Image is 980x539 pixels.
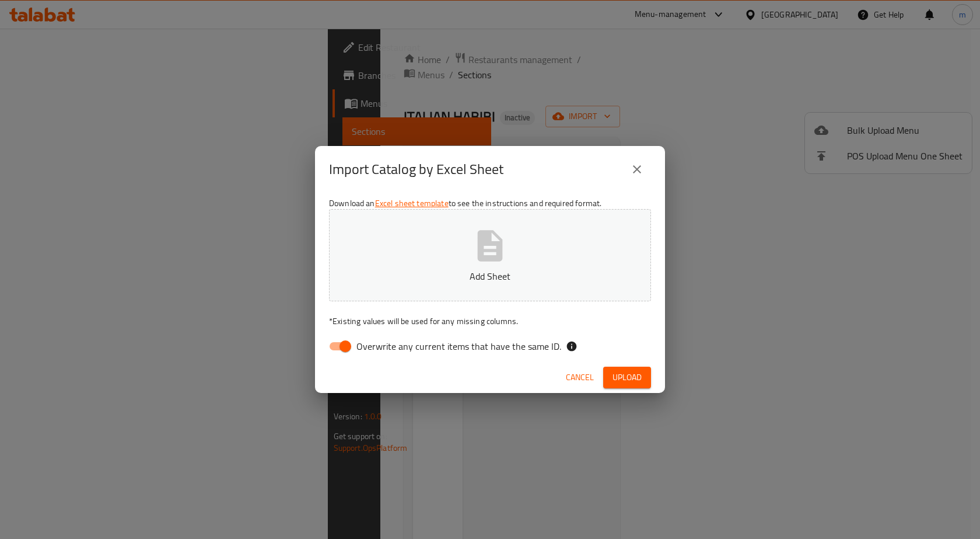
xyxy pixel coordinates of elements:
[315,193,665,362] div: Download an to see the instructions and required format.
[329,315,651,327] p: Existing values will be used for any missing columns.
[612,370,642,385] span: Upload
[566,370,594,385] span: Cancel
[603,367,651,388] button: Upload
[566,340,577,352] svg: If the overwrite option isn't selected, then the items that match an existing ID will be ignored ...
[329,160,503,179] h2: Import Catalog by Excel Sheet
[329,209,651,301] button: Add Sheet
[375,196,449,211] a: Excel sheet template
[356,339,561,353] span: Overwrite any current items that have the same ID.
[623,155,651,183] button: close
[561,367,598,388] button: Cancel
[347,269,633,283] p: Add Sheet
